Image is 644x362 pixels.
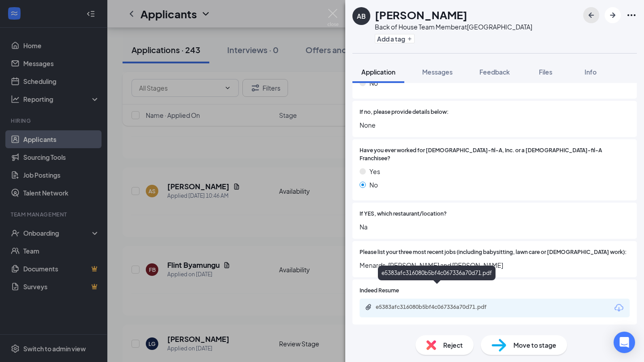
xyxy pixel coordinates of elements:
span: No [369,78,378,88]
button: ArrowLeftNew [583,7,599,23]
span: Indeed Resume [360,287,399,295]
span: Feedback [479,68,510,76]
span: Na [360,222,630,232]
svg: ArrowLeftNew [586,10,597,21]
svg: Paperclip [365,304,372,311]
div: Back of House Team Member at [GEOGRAPHIC_DATA] [375,22,532,31]
span: Please list your three most recent jobs (including babysitting, lawn care or [DEMOGRAPHIC_DATA] w... [360,248,627,257]
button: ArrowRight [605,7,621,23]
span: Application [361,68,395,76]
span: Menards, [PERSON_NAME] and [PERSON_NAME] [360,260,630,270]
svg: Download [614,303,624,313]
h1: [PERSON_NAME] [375,7,467,22]
span: Move to stage [513,340,556,350]
span: Reject [443,340,463,350]
span: Yes [369,166,380,176]
svg: ArrowRight [607,10,618,21]
div: e5383afc316080b5bf4c067336a70d71.pdf [376,304,501,311]
svg: Plus [407,36,412,42]
span: If no, please provide details below: [360,108,449,117]
span: No [369,180,378,190]
svg: Ellipses [626,10,637,21]
button: PlusAdd a tag [375,34,415,43]
span: Messages [422,68,453,76]
span: Have you ever worked for [DEMOGRAPHIC_DATA]-fil-A, Inc. or a [DEMOGRAPHIC_DATA]-fil-A Franchisee? [360,146,630,163]
div: AB [357,12,366,21]
div: Open Intercom Messenger [614,332,635,353]
span: If YES, which restaurant/location? [360,210,447,218]
div: e5383afc316080b5bf4c067336a70d71.pdf [378,266,496,280]
span: None [360,120,630,130]
span: Info [585,68,597,76]
a: Paperclipe5383afc316080b5bf4c067336a70d71.pdf [365,304,510,312]
span: Files [539,68,552,76]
